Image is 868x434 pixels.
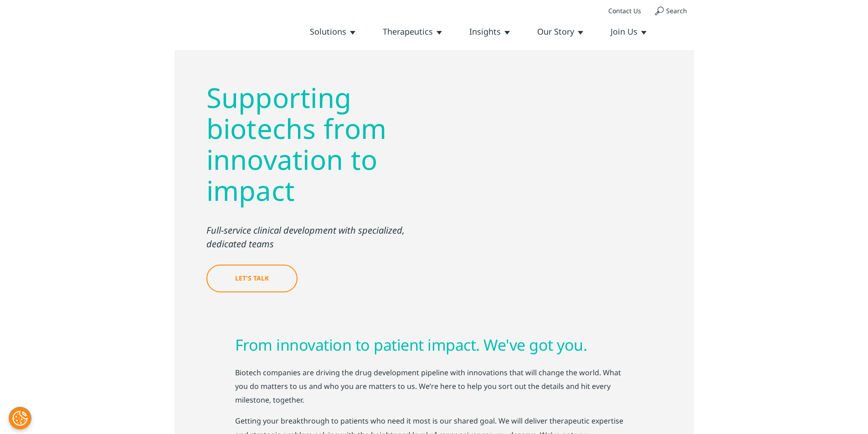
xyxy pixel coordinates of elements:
a: Let's Talk [206,265,298,292]
a: Insights [469,26,510,37]
button: Cookies Settings [9,407,31,429]
a: Join Us [611,26,647,37]
p: Full-service clinical development with specialized, dedicated teams [206,224,445,251]
h3: From innovation to patient impact. We've got you. [235,335,633,355]
a: Our Story [537,26,583,37]
p: Biotech companies are driving the drug development pipeline with innovations that will change the... [235,366,633,414]
a: Therapeutics [383,26,442,37]
img: search.svg [655,6,664,15]
h2: Supporting biotechs from innovation to impact [206,82,445,206]
a: Solutions [310,26,355,37]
